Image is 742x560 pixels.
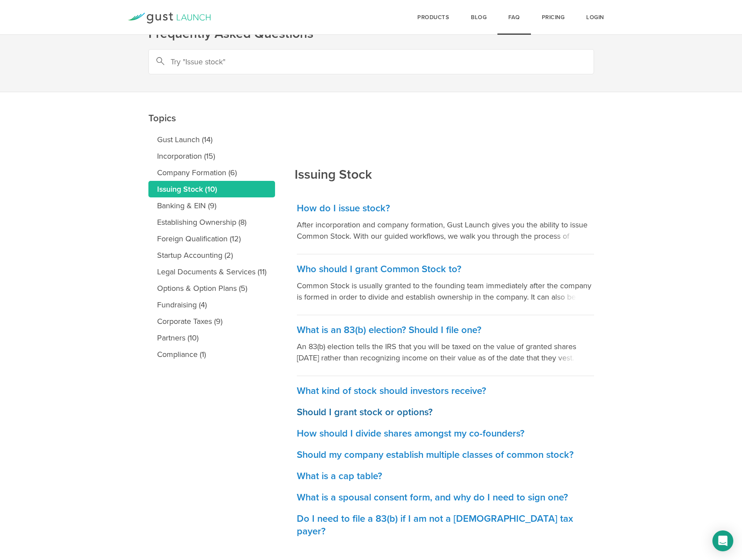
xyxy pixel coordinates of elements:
[148,230,275,247] a: Foreign Qualification (12)
[148,280,275,297] a: Options & Option Plans (5)
[297,483,594,504] a: What is a spousal consent form, and why do I need to sign one?
[297,219,594,242] p: After incorporation and company formation, Gust Launch gives you the ability to issue Common Stoc...
[148,131,275,148] a: Gust Launch (14)
[297,385,594,397] h3: What kind of stock should investors receive?
[297,341,594,363] p: An 83(b) election tells the IRS that you will be taxed on the value of granted shares [DATE] rath...
[297,504,594,538] a: Do I need to file a 83(b) if I am not a [DEMOGRAPHIC_DATA] tax payer?
[297,419,594,440] a: How should I divide shares amongst my co-founders?
[297,315,594,376] a: What is an 83(b) election? Should I file one? An 83(b) election tells the IRS that you will be ta...
[295,107,372,183] h2: Issuing Stock
[297,461,594,483] a: What is a cap table?
[148,164,275,181] a: Company Formation (6)
[297,397,594,419] a: Should I grant stock or options?
[297,491,594,504] h3: What is a spousal consent form, and why do I need to sign one?
[148,49,594,74] input: Try "Issue stock"
[148,148,275,164] a: Incorporation (15)
[148,197,275,214] a: Banking & EIN (9)
[297,449,594,461] h3: Should my company establish multiple classes of common stock?
[712,530,733,551] div: Open Intercom Messenger
[297,440,594,461] a: Should my company establish multiple classes of common stock?
[148,313,275,330] a: Corporate Taxes (9)
[297,280,594,303] p: Common Stock is usually granted to the founding team immediately after the company is formed in o...
[148,346,275,363] a: Compliance (1)
[148,247,275,263] a: Startup Accounting (2)
[148,297,275,313] a: Fundraising (4)
[148,330,275,346] a: Partners (10)
[297,263,594,276] h3: Who should I grant Common Stock to?
[297,406,594,419] h3: Should I grant stock or options?
[148,214,275,230] a: Establishing Ownership (8)
[297,193,594,254] a: How do I issue stock? After incorporation and company formation, Gust Launch gives you the abilit...
[148,263,275,280] a: Legal Documents & Services (11)
[297,324,594,337] h3: What is an 83(b) election? Should I file one?
[297,202,594,215] h3: How do I issue stock?
[148,181,275,197] a: Issuing Stock (10)
[297,376,594,397] a: What kind of stock should investors receive?
[297,427,594,440] h3: How should I divide shares amongst my co-founders?
[297,254,594,315] a: Who should I grant Common Stock to? Common Stock is usually granted to the founding team immediat...
[297,470,594,483] h3: What is a cap table?
[297,513,594,538] h3: Do I need to file a 83(b) if I am not a [DEMOGRAPHIC_DATA] tax payer?
[148,51,275,127] h2: Topics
